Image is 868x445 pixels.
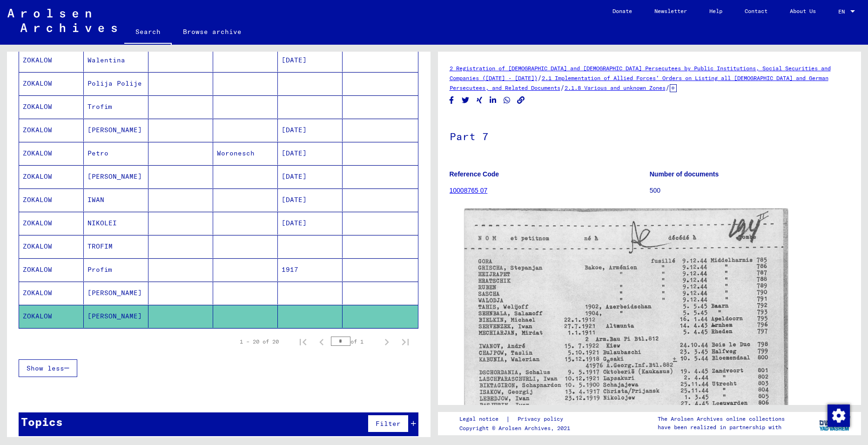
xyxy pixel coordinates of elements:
span: / [560,83,565,92]
button: Copy link [516,94,526,106]
h1: Part 7 [450,115,850,156]
a: 10008765 07 [450,187,488,194]
span: EN [838,8,848,15]
mat-cell: Petro [84,142,148,165]
mat-cell: 1917 [278,258,343,281]
mat-cell: Profim [84,258,148,281]
mat-cell: ZOKALOW [19,189,84,211]
button: First page [294,332,312,351]
b: Reference Code [450,170,499,178]
span: Filter [376,419,401,428]
p: have been realized in partnership with [658,423,785,432]
img: Change consent [828,405,850,427]
div: | [459,414,574,424]
div: 1 – 20 of 20 [240,337,279,346]
mat-cell: ZOKALOW [19,72,84,95]
a: Privacy policy [510,414,574,424]
mat-cell: [DATE] [278,119,343,142]
span: / [538,74,542,82]
p: Copyright © Arolsen Archives, 2021 [459,424,574,432]
mat-cell: Woronesch [213,142,278,165]
mat-cell: [DATE] [278,189,343,211]
a: 2 Registration of [DEMOGRAPHIC_DATA] and [DEMOGRAPHIC_DATA] Persecutees by Public Institutions, S... [450,65,831,81]
mat-cell: [DATE] [278,165,343,188]
img: yv_logo.png [817,411,852,435]
mat-cell: TROFIM [84,235,148,258]
mat-cell: ZOKALOW [19,142,84,165]
mat-cell: Polija Polije [84,72,148,95]
button: Previous page [312,332,331,351]
p: 500 [650,186,849,196]
mat-cell: [DATE] [278,212,343,235]
mat-cell: Trofim [84,95,148,118]
p: The Arolsen Archives online collections [658,415,785,423]
mat-cell: IWAN [84,189,148,211]
a: Legal notice [459,414,506,424]
a: 2.1 Implementation of Allied Forces’ Orders on Listing all [DEMOGRAPHIC_DATA] and German Persecut... [450,74,828,91]
span: / [666,83,670,92]
mat-cell: [PERSON_NAME] [84,282,148,304]
mat-cell: ZOKALOW [19,119,84,142]
mat-cell: [PERSON_NAME] [84,165,148,188]
mat-cell: NIKOLEI [84,212,148,235]
button: Share on Facebook [447,94,457,106]
button: Next page [377,332,396,351]
a: 2.1.8 Various and unknown Zones [565,84,666,91]
mat-cell: ZOKALOW [19,95,84,118]
mat-cell: ZOKALOW [19,212,84,235]
button: Share on LinkedIn [488,94,498,106]
mat-cell: [DATE] [278,142,343,165]
a: Search [124,20,172,45]
mat-cell: ZOKALOW [19,165,84,188]
mat-cell: ZOKALOW [19,49,84,72]
b: Number of documents [650,170,719,178]
button: Share on Xing [475,94,484,106]
mat-cell: [PERSON_NAME] [84,305,148,328]
span: Show less [27,364,64,372]
mat-cell: ZOKALOW [19,258,84,281]
mat-cell: [DATE] [278,49,343,72]
button: Last page [396,332,415,351]
mat-cell: Walentina [84,49,148,72]
button: Share on Twitter [461,94,471,106]
div: of 1 [331,337,377,346]
button: Share on WhatsApp [502,94,512,106]
mat-cell: ZOKALOW [19,235,84,258]
mat-cell: ZOKALOW [19,305,84,328]
mat-cell: [PERSON_NAME] [84,119,148,142]
div: Topics [21,413,63,430]
button: Show less [19,359,77,377]
img: Arolsen_neg.svg [7,9,117,32]
mat-cell: ZOKALOW [19,282,84,304]
button: Filter [368,415,409,432]
a: Browse archive [172,20,253,43]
